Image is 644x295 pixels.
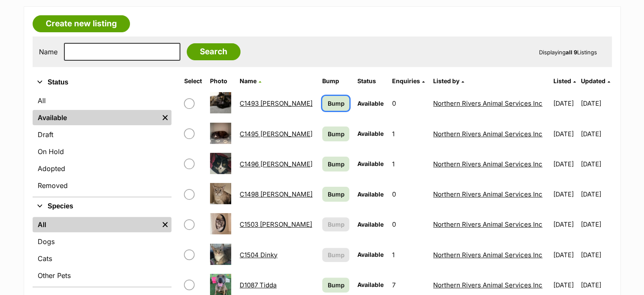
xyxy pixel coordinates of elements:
td: [DATE] [550,240,580,270]
td: 0 [389,89,429,118]
a: Updated [581,77,610,84]
a: Bump [322,157,349,171]
a: C1498 [PERSON_NAME] [240,190,312,198]
a: Bump [322,187,349,202]
a: Northern Rivers Animal Services Inc [433,160,542,168]
a: Available [33,110,159,125]
span: Bump [327,250,344,259]
span: Updated [581,77,605,84]
a: Bump [322,278,349,292]
td: [DATE] [550,119,580,149]
span: Available [357,130,383,137]
td: [DATE] [581,119,611,149]
a: All [33,217,159,232]
a: D1087 Tidda [240,281,276,289]
span: Bump [327,220,344,229]
a: Dogs [33,234,171,249]
span: Bump [327,160,344,169]
th: Photo [207,74,235,88]
span: Bump [327,99,344,108]
div: Status [33,91,171,197]
td: 1 [389,240,429,270]
a: Remove filter [159,217,171,232]
a: Northern Rivers Animal Services Inc [433,251,542,259]
td: [DATE] [550,89,580,118]
a: Other Pets [33,268,171,283]
strong: all 9 [566,49,577,56]
span: Bump [327,129,344,138]
span: translation missing: en.admin.listings.index.attributes.enquiries [392,77,420,84]
a: Name [240,77,261,84]
div: Species [33,215,171,287]
span: Bump [327,190,344,199]
a: Cats [33,251,171,266]
span: Available [357,100,383,107]
td: [DATE] [550,210,580,239]
a: Bump [322,96,349,111]
a: Removed [33,178,171,193]
a: Northern Rivers Animal Services Inc [433,281,542,289]
a: C1503 [PERSON_NAME] [240,220,312,228]
a: Enquiries [392,77,425,84]
td: [DATE] [581,210,611,239]
a: Northern Rivers Animal Services Inc [433,220,542,228]
td: [DATE] [550,180,580,209]
button: Status [33,77,171,88]
a: C1496 [PERSON_NAME] [240,160,312,168]
td: [DATE] [550,149,580,179]
span: Available [357,281,383,288]
td: [DATE] [581,180,611,209]
a: All [33,93,171,108]
a: Remove filter [159,110,171,125]
button: Species [33,201,171,212]
input: Search [187,43,240,60]
a: Bump [322,126,349,141]
a: Adopted [33,161,171,176]
span: Bump [327,281,344,289]
button: Bump [322,217,349,231]
a: Northern Rivers Animal Services Inc [433,130,542,138]
span: Available [357,191,383,198]
td: [DATE] [581,149,611,179]
span: Available [357,251,383,258]
td: 1 [389,119,429,149]
label: Name [39,48,58,56]
span: Listed [553,77,571,84]
span: Available [357,160,383,167]
a: Listed [553,77,576,84]
a: C1493 [PERSON_NAME] [240,99,312,107]
td: [DATE] [581,240,611,270]
th: Bump [319,74,353,88]
a: Northern Rivers Animal Services Inc [433,99,542,107]
a: C1504 Dinky [240,251,277,259]
a: Listed by [433,77,464,84]
span: Listed by [433,77,459,84]
th: Status [354,74,387,88]
a: Draft [33,127,171,142]
td: 0 [389,210,429,239]
a: C1495 [PERSON_NAME] [240,130,312,138]
a: Create new listing [33,15,130,32]
button: Bump [322,248,349,262]
td: [DATE] [581,89,611,118]
td: 0 [389,180,429,209]
span: Available [357,221,383,228]
a: On Hold [33,144,171,159]
td: 1 [389,149,429,179]
span: Name [240,77,257,84]
a: Northern Rivers Animal Services Inc [433,190,542,198]
span: Displaying Listings [539,49,597,56]
th: Select [181,74,206,88]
